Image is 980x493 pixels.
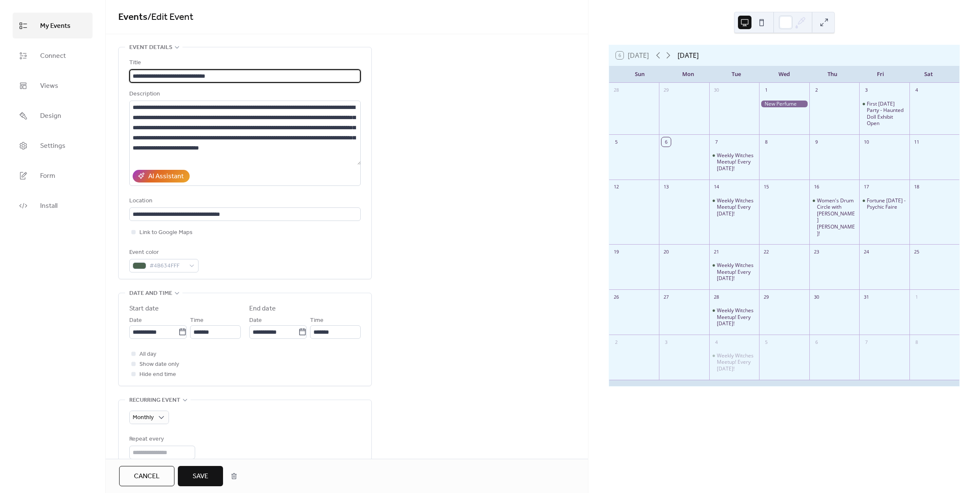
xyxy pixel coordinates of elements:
[709,352,759,372] div: Weekly Witches Meetup! Every Tuesday!
[40,169,55,182] span: Form
[139,360,179,370] span: Show date only
[40,199,57,212] span: Install
[712,247,721,256] div: 21
[661,182,671,192] div: 13
[808,66,856,83] div: Thu
[129,89,359,99] div: Description
[856,66,904,83] div: Fri
[760,66,808,83] div: Wed
[862,338,871,347] div: 7
[717,262,756,282] div: Weekly Witches Meetup! Every [DATE]!
[712,338,721,347] div: 4
[129,196,359,206] div: Location
[812,182,821,192] div: 16
[193,471,208,482] span: Save
[862,182,871,192] div: 17
[13,193,93,218] a: Install
[310,316,324,326] span: Time
[129,58,359,68] div: Title
[912,247,921,256] div: 25
[678,50,699,60] div: [DATE]
[762,86,771,95] div: 1
[13,163,93,188] a: Form
[762,182,771,192] div: 15
[616,66,664,83] div: Sun
[859,197,909,210] div: Fortune Friday - Psychic Faire
[809,197,859,237] div: Women's Drum Circle with Ann Marie!
[661,338,671,347] div: 3
[762,137,771,147] div: 8
[862,292,871,302] div: 31
[40,19,71,33] span: My Events
[129,248,197,258] div: Event color
[812,137,821,147] div: 9
[612,86,621,95] div: 28
[912,137,921,147] div: 11
[133,412,154,423] span: Monthly
[812,86,821,95] div: 2
[178,466,223,486] button: Save
[129,304,159,314] div: Start date
[13,73,93,98] a: Views
[859,101,909,127] div: First Friday Party - Haunted Doll Exhibit Open
[712,292,721,302] div: 28
[129,316,142,326] span: Date
[129,395,180,406] span: Recurring event
[129,43,172,53] span: Event details
[612,338,621,347] div: 2
[912,338,921,347] div: 8
[812,292,821,302] div: 30
[709,307,759,327] div: Weekly Witches Meetup! Every Tuesday!
[912,86,921,95] div: 4
[150,261,185,271] span: #4B634FFF
[661,86,671,95] div: 29
[13,103,93,128] a: Design
[812,247,821,256] div: 23
[139,349,156,360] span: All day
[762,247,771,256] div: 22
[119,466,174,486] button: Cancel
[717,307,756,327] div: Weekly Witches Meetup! Every [DATE]!
[717,352,756,372] div: Weekly Witches Meetup! Every [DATE]!
[712,137,721,147] div: 7
[249,316,262,326] span: Date
[661,137,671,147] div: 6
[709,262,759,282] div: Weekly Witches Meetup! Every Tuesday!
[664,66,712,83] div: Mon
[661,292,671,302] div: 27
[709,152,759,172] div: Weekly Witches Meetup! Every Tuesday!
[717,197,756,217] div: Weekly Witches Meetup! Every [DATE]!
[40,139,65,153] span: Settings
[190,316,204,326] span: Time
[40,109,61,123] span: Design
[709,197,759,217] div: Weekly Witches Meetup! Every Tuesday!
[712,182,721,192] div: 14
[712,86,721,95] div: 30
[867,101,906,127] div: First [DATE] Party - Haunted Doll Exhibit Open
[133,170,190,182] button: AI Assistant
[40,49,66,63] span: Connect
[867,197,906,210] div: Fortune [DATE] - Psychic Faire
[762,338,771,347] div: 5
[129,434,193,444] div: Repeat every
[717,152,756,172] div: Weekly Witches Meetup! Every [DATE]!
[862,247,871,256] div: 24
[147,8,193,27] span: / Edit Event
[661,247,671,256] div: 20
[13,13,93,38] a: My Events
[148,172,184,182] div: AI Assistant
[904,66,953,83] div: Sat
[862,86,871,95] div: 3
[612,182,621,192] div: 12
[712,66,760,83] div: Tue
[759,101,809,108] div: New Perfume Release
[612,292,621,302] div: 26
[139,370,176,380] span: Hide end time
[612,247,621,256] div: 19
[13,43,93,68] a: Connect
[912,182,921,192] div: 18
[249,304,276,314] div: End date
[40,79,58,93] span: Views
[912,292,921,302] div: 1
